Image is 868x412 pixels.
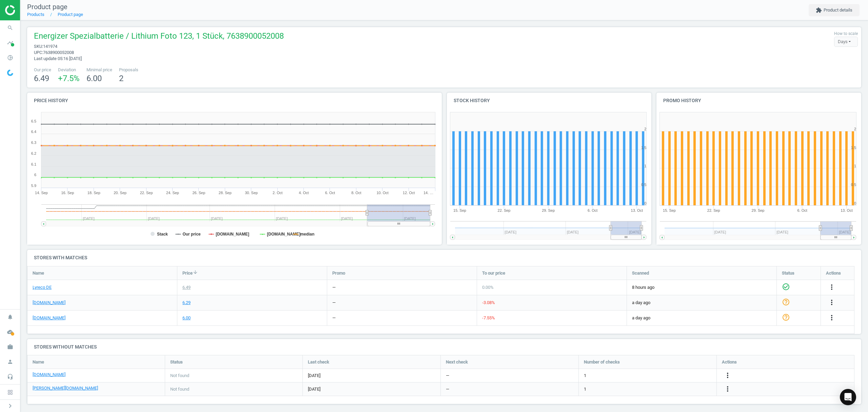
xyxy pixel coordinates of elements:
[752,208,765,212] tspan: 29. Sep
[33,385,98,391] a: [PERSON_NAME][DOMAIN_NAME]
[33,372,65,378] a: [DOMAIN_NAME]
[119,74,123,83] span: 2
[27,93,442,109] h4: Price history
[5,5,53,15] img: ajHJNr6hYgQAAAAASUVORK5CYII=
[644,201,646,205] text: 0
[4,355,17,368] i: person
[308,359,329,365] span: Last check
[4,21,17,34] i: search
[140,191,153,195] tspan: 22. Sep
[663,208,676,212] tspan: 15. Sep
[182,232,201,237] tspan: Our price
[840,389,856,405] div: Open Intercom Messenger
[31,141,36,145] text: 6.3
[851,146,856,150] text: 1.5
[325,191,335,195] tspan: 6. Oct
[58,12,83,17] a: Product page
[656,93,861,109] h4: Promo history
[31,184,36,188] text: 5.9
[119,67,138,73] span: Proposals
[828,298,836,307] button: more_vert
[782,313,790,321] i: help_outline
[584,359,620,365] span: Number of checks
[797,208,807,212] tspan: 6. Oct
[632,270,649,276] span: Scanned
[308,386,435,392] span: [DATE]
[34,31,284,43] span: Energizer Spezialbatterie / Lithium Foto 123, 1 Stück, 7638900052008
[724,385,732,393] i: more_vert
[35,191,48,195] tspan: 14. Sep
[61,191,74,195] tspan: 16. Sep
[4,325,17,338] i: cloud_done
[4,36,17,49] i: timeline
[33,270,44,276] span: Name
[58,67,80,73] span: Deviation
[33,315,65,321] a: [DOMAIN_NAME]
[782,298,790,306] i: help_outline
[58,74,80,83] span: +7.5 %
[27,339,861,355] h4: Stores without matches
[6,402,14,410] i: chevron_right
[446,373,449,379] span: —
[447,93,652,109] h4: Stock history
[453,208,466,212] tspan: 15. Sep
[4,370,17,383] i: headset_mic
[632,284,771,291] span: 8 hours ago
[4,51,17,64] i: pie_chart_outlined
[644,164,646,168] text: 1
[782,270,794,276] span: Status
[816,7,822,13] i: extension
[43,44,57,49] span: 141974
[834,37,858,47] div: Days
[826,270,841,276] span: Actions
[446,386,449,392] span: —
[86,67,112,73] span: Minimal price
[332,300,336,306] div: —
[828,298,836,306] i: more_vert
[332,315,336,321] div: —
[482,300,495,305] span: -3.08 %
[308,373,435,379] span: [DATE]
[267,232,300,237] tspan: [DOMAIN_NAME]
[841,208,852,212] tspan: 13. Oct
[193,269,198,275] i: arrow_downward
[33,284,52,291] a: Lyreco DE
[446,359,468,365] span: Next check
[854,127,856,131] text: 2
[170,386,189,392] span: Not found
[644,127,646,131] text: 2
[299,191,309,195] tspan: 4. Oct
[828,314,836,322] button: more_vert
[332,270,345,276] span: Promo
[43,50,74,55] span: 7638900052008
[27,12,44,17] a: Products
[31,162,36,166] text: 6.1
[86,74,102,83] span: 6.00
[423,191,433,195] tspan: 14. …
[182,315,191,321] div: 6.00
[707,208,720,212] tspan: 22. Sep
[34,74,49,83] span: 6.49
[403,191,415,195] tspan: 12. Oct
[31,151,36,155] text: 6.2
[376,191,388,195] tspan: 10. Oct
[170,359,183,365] span: Status
[27,250,861,266] h4: Stores with matches
[632,315,771,321] span: a day ago
[31,130,36,134] text: 6.4
[4,311,17,323] i: notifications
[182,300,191,306] div: 6.29
[851,183,856,187] text: 0.5
[273,191,282,195] tspan: 2. Oct
[782,282,790,291] i: check_circle_outline
[482,270,505,276] span: To our price
[114,191,126,195] tspan: 20. Sep
[854,201,856,205] text: 0
[641,146,646,150] text: 1.5
[34,50,43,55] span: upc :
[166,191,179,195] tspan: 24. Sep
[33,300,65,306] a: [DOMAIN_NAME]
[157,232,168,237] tspan: Stack
[34,67,51,73] span: Our price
